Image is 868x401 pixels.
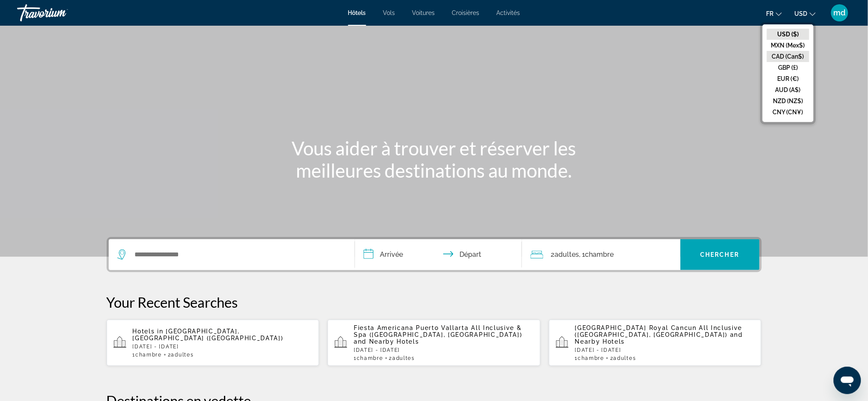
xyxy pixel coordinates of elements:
[328,319,540,366] button: Fiesta Americana Puerto Vallarta All Inclusive & Spa ([GEOGRAPHIC_DATA], [GEOGRAPHIC_DATA]) and N...
[357,355,383,361] span: Chambre
[355,239,522,270] button: Check in and out dates
[575,355,604,361] span: 1
[767,62,809,73] button: GBP (£)
[135,352,162,358] span: Chambre
[767,29,809,40] button: USD ($)
[575,324,743,338] span: [GEOGRAPHIC_DATA] Royal Cancun All Inclusive ([GEOGRAPHIC_DATA], [GEOGRAPHIC_DATA])
[610,355,636,361] span: 2
[549,319,762,366] button: [GEOGRAPHIC_DATA] Royal Cancun All Inclusive ([GEOGRAPHIC_DATA], [GEOGRAPHIC_DATA]) and Nearby Ho...
[575,331,743,345] span: and Nearby Hotels
[795,10,808,17] span: USD
[834,9,846,17] span: md
[109,239,760,270] div: Search widget
[767,95,809,107] button: NZD (NZ$)
[579,249,614,261] span: , 1
[767,7,782,20] button: Change language
[392,355,415,361] span: Adultes
[834,367,861,394] iframe: Bouton de lancement de la fenêtre de messagerie
[555,250,579,258] span: Adultes
[17,2,103,24] a: Travorium
[412,9,435,16] a: Voitures
[497,9,520,16] a: Activités
[354,338,419,345] span: and Nearby Hotels
[107,294,762,311] p: Your Recent Searches
[348,9,366,16] a: Hôtels
[551,249,579,261] span: 2
[383,9,395,16] a: Vols
[795,7,816,20] button: Change currency
[767,107,809,118] button: CNY (CN¥)
[585,250,614,258] span: Chambre
[829,4,851,22] button: User Menu
[168,352,194,358] span: 2
[767,10,774,17] span: fr
[133,328,283,342] span: [GEOGRAPHIC_DATA], [GEOGRAPHIC_DATA] ([GEOGRAPHIC_DATA])
[389,355,415,361] span: 2
[767,73,809,84] button: EUR (€)
[354,324,522,338] span: Fiesta Americana Puerto Vallarta All Inclusive & Spa ([GEOGRAPHIC_DATA], [GEOGRAPHIC_DATA])
[133,344,313,350] p: [DATE] - [DATE]
[767,51,809,62] button: CAD (Can$)
[767,40,809,51] button: MXN (Mex$)
[614,355,636,361] span: Adultes
[171,352,194,358] span: Adultes
[767,84,809,95] button: AUD (A$)
[133,328,164,335] span: Hotels in
[701,251,740,258] span: Chercher
[452,9,480,16] a: Croisières
[680,239,760,270] button: Chercher
[354,347,534,353] p: [DATE] - [DATE]
[107,319,319,366] button: Hotels in [GEOGRAPHIC_DATA], [GEOGRAPHIC_DATA] ([GEOGRAPHIC_DATA])[DATE] - [DATE]1Chambre2Adultes
[274,137,595,181] h1: Vous aider à trouver et réserver les meilleures destinations au monde.
[522,239,680,270] button: Travelers: 2 adults, 0 children
[133,352,162,358] span: 1
[575,347,755,353] p: [DATE] - [DATE]
[578,355,605,361] span: Chambre
[354,355,383,361] span: 1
